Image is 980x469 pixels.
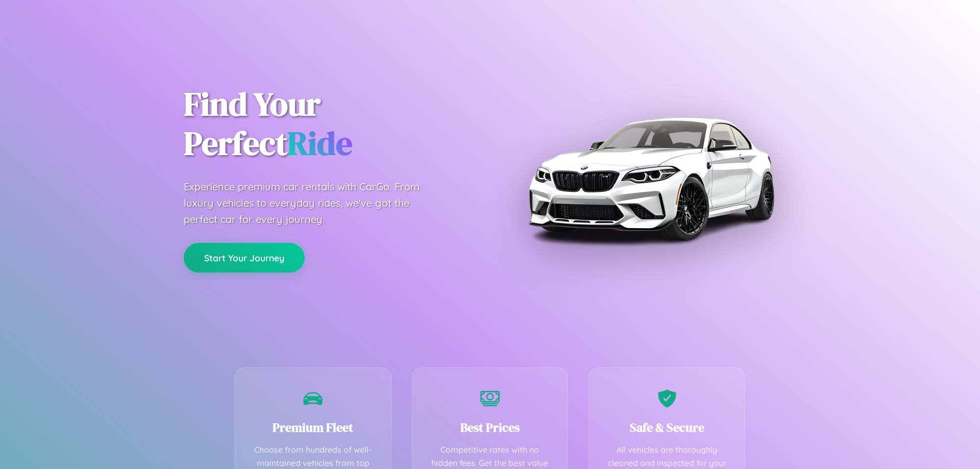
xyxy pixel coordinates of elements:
[184,85,475,163] h1: Find Your Perfect
[184,243,305,273] button: Start Your Journey
[523,51,778,306] img: Premium BMW car rental vehicle
[184,179,439,228] p: Experience premium car rentals with CarGo. From luxury vehicles to everyday rides, we've got the ...
[251,419,376,436] h3: Premium Fleet
[428,419,553,436] h3: Best Prices
[287,121,352,165] span: Ride
[604,419,729,436] h3: Safe & Secure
